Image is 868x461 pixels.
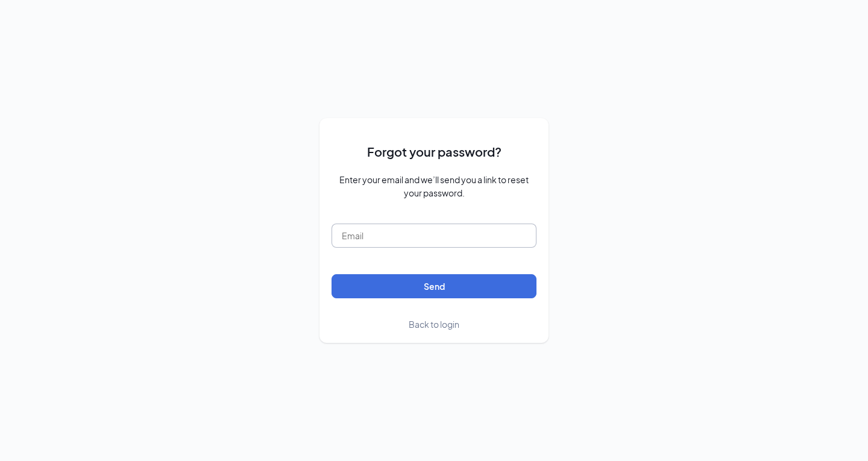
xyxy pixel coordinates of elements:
span: Enter your email and we’ll send you a link to reset your password. [332,173,536,199]
button: Send [332,274,536,298]
span: Forgot your password? [367,142,502,161]
a: Back to login [409,318,459,331]
span: Back to login [409,319,459,330]
input: Email [332,224,536,248]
